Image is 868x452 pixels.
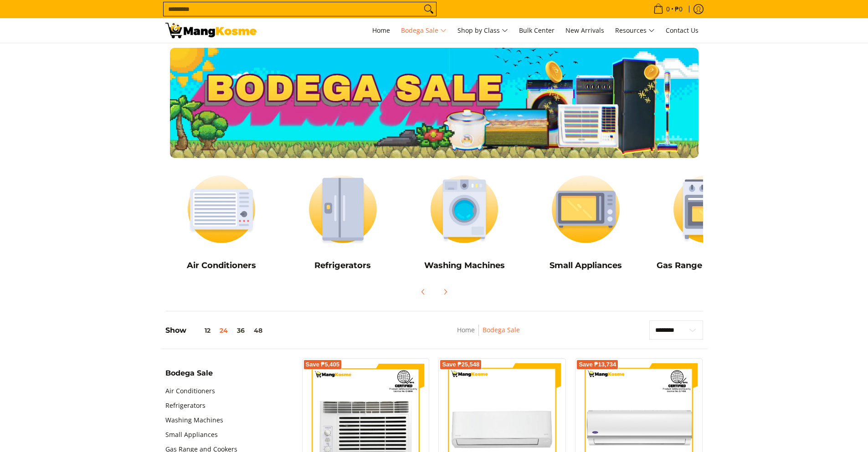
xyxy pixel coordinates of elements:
[287,167,399,277] a: Refrigerators Refrigerators
[287,167,399,251] img: Refrigerators
[651,167,764,277] a: Cookers Gas Range and Cookers
[611,18,659,43] a: Resources
[266,18,703,43] nav: Main Menu
[661,18,703,43] a: Contact Us
[249,327,267,334] button: 48
[408,167,521,251] img: Washing Machines
[408,167,521,277] a: Washing Machines Washing Machines
[408,260,521,271] h5: Washing Machines
[368,18,395,43] a: Home
[519,26,555,35] span: Bulk Center
[665,6,671,12] span: 0
[529,260,642,271] h5: Small Appliances
[165,384,215,398] a: Air Conditioners
[306,362,340,367] span: Save ₱5,405
[435,282,455,302] button: Next
[413,282,433,302] button: Previous
[232,327,249,334] button: 36
[561,18,609,43] a: New Arrivals
[666,26,699,35] span: Contact Us
[651,260,764,271] h5: Gas Range and Cookers
[165,23,257,38] img: Bodega Sale l Mang Kosme: Cost-Efficient &amp; Quality Home Appliances
[651,4,685,14] span: •
[529,167,642,277] a: Small Appliances Small Appliances
[401,25,447,36] span: Bodega Sale
[396,18,451,43] a: Bodega Sale
[615,25,655,36] span: Resources
[453,18,513,43] a: Shop by Class
[165,260,278,271] h5: Air Conditioners
[421,2,436,16] button: Search
[165,370,213,377] span: Bodega Sale
[579,362,616,367] span: Save ₱13,734
[483,325,520,334] a: Bodega Sale
[529,167,642,251] img: Small Appliances
[165,413,223,427] a: Washing Machines
[514,18,559,43] a: Bulk Center
[396,325,581,345] nav: Breadcrumbs
[165,167,278,251] img: Air Conditioners
[165,427,218,442] a: Small Appliances
[457,25,508,36] span: Shop by Class
[165,370,213,384] summary: Open
[215,327,232,334] button: 24
[565,26,604,35] span: New Arrivals
[165,398,205,413] a: Refrigerators
[442,362,479,367] span: Save ₱25,548
[165,326,267,335] h5: Show
[372,26,390,35] span: Home
[165,167,278,277] a: Air Conditioners Air Conditioners
[651,167,764,251] img: Cookers
[457,325,475,334] a: Home
[186,327,215,334] button: 12
[287,260,399,271] h5: Refrigerators
[673,6,684,12] span: ₱0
